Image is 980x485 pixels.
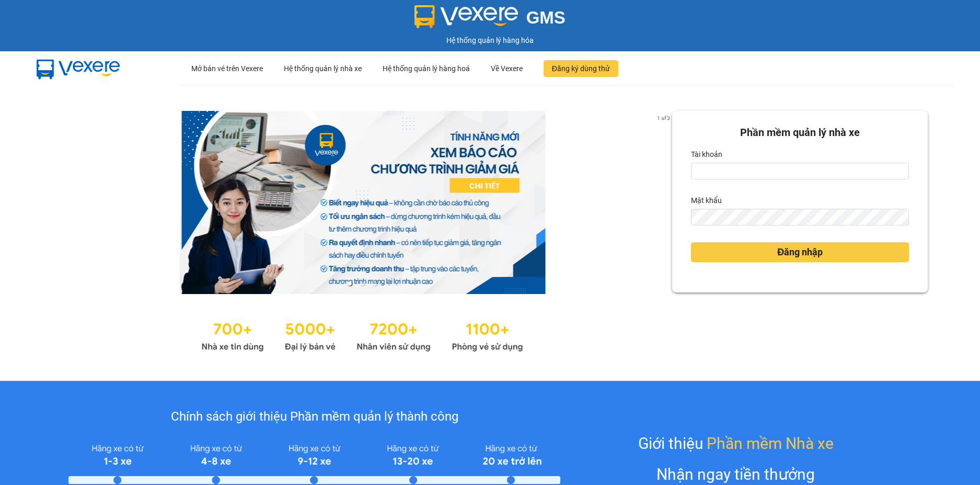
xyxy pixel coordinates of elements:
[691,125,909,141] div: Phần mềm quản lý nhà xe
[414,16,566,24] a: GMS
[383,52,470,85] div: Hệ thống quản lý hàng hoá
[691,163,909,179] input: Tài khoản
[552,63,610,74] span: Đăng ký dùng thử
[654,111,672,125] p: 1 of 3
[526,8,566,27] span: GMS
[691,209,909,225] input: Mật khẩu
[691,192,722,209] label: Mật khẩu
[491,52,523,85] div: Về Vexere
[52,111,67,294] button: previous slide / item
[360,281,364,286] li: slide item 2
[348,281,352,286] li: slide item 1
[284,52,362,85] div: Hệ thống quản lý nhà xe
[68,407,560,427] div: Chính sách giới thiệu Phần mềm quản lý thành công
[373,281,377,286] li: slide item 3
[658,111,672,294] button: next slide / item
[638,431,834,456] div: Giới thiệu
[191,52,263,85] div: Mở bán vé trên Vexere
[544,60,618,77] button: Đăng ký dùng thử
[414,5,518,28] img: logo 2
[707,431,834,456] span: Phần mềm Nhà xe
[26,51,131,86] img: mbUUG5Q.png
[691,146,722,163] label: Tài khoản
[3,35,977,46] div: Hệ thống quản lý hàng hóa
[201,315,523,355] img: Statistics.png
[777,245,823,260] span: Đăng nhập
[691,242,909,262] button: Đăng nhập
